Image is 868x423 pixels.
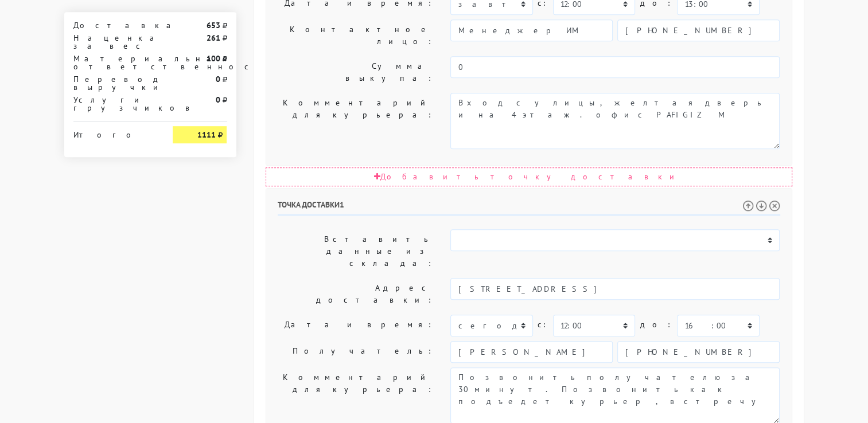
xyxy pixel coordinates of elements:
[269,19,442,52] label: Контактное лицо:
[450,19,613,41] input: Имя
[450,341,613,363] input: Имя
[215,95,220,105] strong: 0
[269,93,442,149] label: Комментарий для курьера:
[206,20,220,30] strong: 653
[269,229,442,273] label: Вставить данные из склада:
[269,278,442,310] label: Адрес доставки:
[617,19,780,41] input: Телефон
[617,341,780,363] input: Телефон
[269,56,442,88] label: Сумма выкупа:
[340,199,344,210] span: 1
[65,54,165,70] div: Материальная ответственность
[538,315,548,335] label: c:
[640,315,672,335] label: до:
[65,21,165,29] div: Доставка
[65,75,165,91] div: Перевод выручки
[266,167,792,186] div: Добавить точку доставки
[206,53,220,64] strong: 100
[65,96,165,112] div: Услуги грузчиков
[73,126,156,139] div: Итого
[269,315,442,336] label: Дата и время:
[197,130,215,140] strong: 1111
[206,33,220,43] strong: 261
[278,200,780,216] h6: Точка доставки
[65,34,165,50] div: Наценка за вес
[269,341,442,363] label: Получатель:
[215,74,220,84] strong: 0
[450,93,780,149] textarea: Вход с [GEOGRAPHIC_DATA][PERSON_NAME], дверь рядом с 1 подъездом.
